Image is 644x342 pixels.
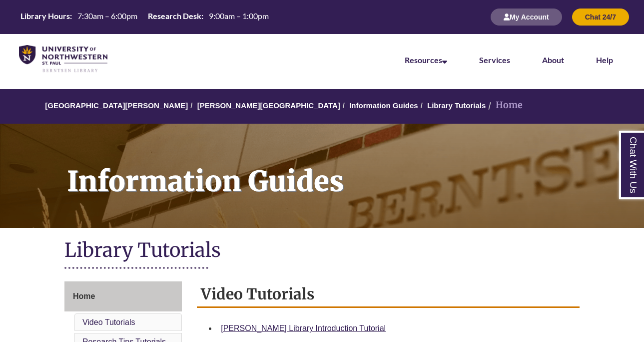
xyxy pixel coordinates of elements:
[349,101,418,110] a: Information Guides
[16,11,273,24] a: Hours Today
[479,55,510,65] a: Services
[56,124,644,215] h1: Information Guides
[144,11,205,22] th: Research Desk:
[16,11,73,22] th: Library Hours:
[197,281,580,308] h2: Video Tutorials
[73,292,95,300] span: Home
[77,11,137,21] span: 7:30am – 6:00pm
[572,13,629,21] a: Chat 24/7
[209,11,269,21] span: 9:00am – 1:00pm
[64,238,580,264] h1: Library Tutorials
[197,101,340,110] a: [PERSON_NAME][GEOGRAPHIC_DATA]
[486,98,523,113] li: Home
[405,55,447,65] a: Resources
[572,9,629,26] button: Chat 24/7
[221,324,386,332] a: [PERSON_NAME] Library Introduction Tutorial
[45,101,188,110] a: [GEOGRAPHIC_DATA][PERSON_NAME]
[427,101,486,110] a: Library Tutorials
[82,318,135,326] a: Video Tutorials
[64,281,182,311] a: Home
[19,45,107,73] img: UNWSP Library Logo
[491,9,562,26] button: My Account
[491,13,562,21] a: My Account
[596,55,613,65] a: Help
[542,55,564,65] a: About
[16,11,273,23] table: Hours Today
